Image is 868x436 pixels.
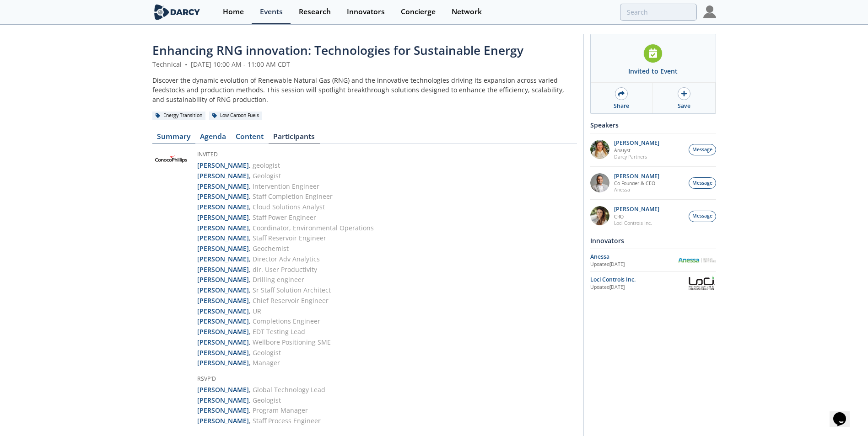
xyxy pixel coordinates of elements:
[614,147,659,154] p: Analyst
[197,192,249,201] strong: [PERSON_NAME]
[590,275,716,291] a: Loci Controls Inc. Updated[DATE] Loci Controls Inc.
[249,255,251,263] span: ,
[195,133,231,144] a: Agenda
[197,307,249,315] strong: [PERSON_NAME]
[614,206,659,213] p: [PERSON_NAME]
[614,173,659,180] p: [PERSON_NAME]
[253,234,326,242] span: Staff Reservoir Engineer
[197,385,249,394] strong: [PERSON_NAME]
[590,276,687,284] div: Loci Controls Inc.
[299,8,331,16] div: Research
[197,171,249,180] strong: [PERSON_NAME]
[703,5,716,18] img: Profile
[197,213,249,222] strong: [PERSON_NAME]
[197,275,249,284] strong: [PERSON_NAME]
[614,213,659,220] p: CRO
[253,202,325,211] span: Cloud Solutions Analyst
[253,327,305,336] span: EDT Testing Lead
[253,338,331,346] span: Wellbore Positioning SME
[590,253,678,261] div: Anessa
[209,112,263,120] div: Low Carbon Fuels
[249,396,251,404] span: ,
[689,177,716,189] button: Message
[249,213,251,222] span: ,
[620,4,697,21] input: Advanced Search
[614,154,659,160] p: Darcy Partners
[590,173,609,192] img: 1fdb2308-3d70-46db-bc64-f6eabefcce4d
[197,416,249,425] strong: [PERSON_NAME]
[197,358,249,367] strong: [PERSON_NAME]
[183,60,189,69] span: •
[253,348,281,357] span: Geologist
[253,182,319,191] span: Intervention Engineer
[614,220,659,226] p: Loci Controls Inc.
[347,8,385,16] div: Innovators
[590,206,609,225] img: 737ad19b-6c50-4cdf-92c7-29f5966a019e
[249,182,251,191] span: ,
[197,327,249,336] strong: [PERSON_NAME]
[249,327,251,336] span: ,
[249,202,251,211] span: ,
[197,182,249,191] strong: [PERSON_NAME]
[249,296,251,305] span: ,
[678,258,716,263] img: Anessa
[628,66,678,76] div: Invited to Event
[253,317,320,325] span: Completions Engineer
[249,234,251,242] span: ,
[249,192,251,201] span: ,
[231,133,269,144] a: Content
[152,59,577,69] div: Technical [DATE] 10:00 AM - 11:00 AM CDT
[197,244,249,253] strong: [PERSON_NAME]
[197,396,249,404] strong: [PERSON_NAME]
[197,161,249,170] strong: [PERSON_NAME]
[692,213,712,220] span: Message
[249,348,251,357] span: ,
[152,4,202,20] img: logo-wide.svg
[249,385,251,394] span: ,
[197,265,249,274] strong: [PERSON_NAME]
[253,385,325,394] span: Global Technology Lead
[253,416,321,425] span: Staff Process Engineer
[590,233,716,249] div: Innovators
[253,275,304,284] span: Drilling engineer
[614,102,629,110] div: Share
[197,202,249,211] strong: [PERSON_NAME]
[253,244,289,253] span: Geochemist
[197,234,249,242] strong: [PERSON_NAME]
[249,358,251,367] span: ,
[253,171,281,180] span: Geologist
[590,252,716,268] a: Anessa Updated[DATE] Anessa
[452,8,482,16] div: Network
[197,317,249,325] strong: [PERSON_NAME]
[249,416,251,425] span: ,
[253,265,317,274] span: dir. User Productivity
[590,284,687,291] div: Updated [DATE]
[830,399,859,427] iframe: chat widget
[249,317,251,325] span: ,
[614,140,659,146] p: [PERSON_NAME]
[249,406,251,415] span: ,
[692,180,712,187] span: Message
[152,42,523,58] span: Enhancing RNG innovation: Technologies for Sustainable Energy
[249,338,251,346] span: ,
[197,375,374,385] h5: RSVP'd
[253,396,281,404] span: Geologist
[253,358,280,367] span: Manager
[401,8,436,16] div: Concierge
[197,296,249,305] strong: [PERSON_NAME]
[269,133,320,144] a: Participants
[614,180,659,186] p: Co-Founder & CEO
[249,275,251,284] span: ,
[152,75,577,104] div: Discover the dynamic evolution of Renewable Natural Gas (RNG) and the innovative technologies dri...
[614,186,659,193] p: Anessa
[197,150,374,160] h5: Invited
[249,171,251,180] span: ,
[197,338,249,346] strong: [PERSON_NAME]
[253,255,320,263] span: Director Adv Analytics
[253,223,374,232] span: Coordinator, Environmental Operations
[152,150,191,171] img: ConocoPhillips
[590,261,678,268] div: Updated [DATE]
[590,140,609,159] img: fddc0511-1997-4ded-88a0-30228072d75f
[197,223,249,232] strong: [PERSON_NAME]
[249,244,251,253] span: ,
